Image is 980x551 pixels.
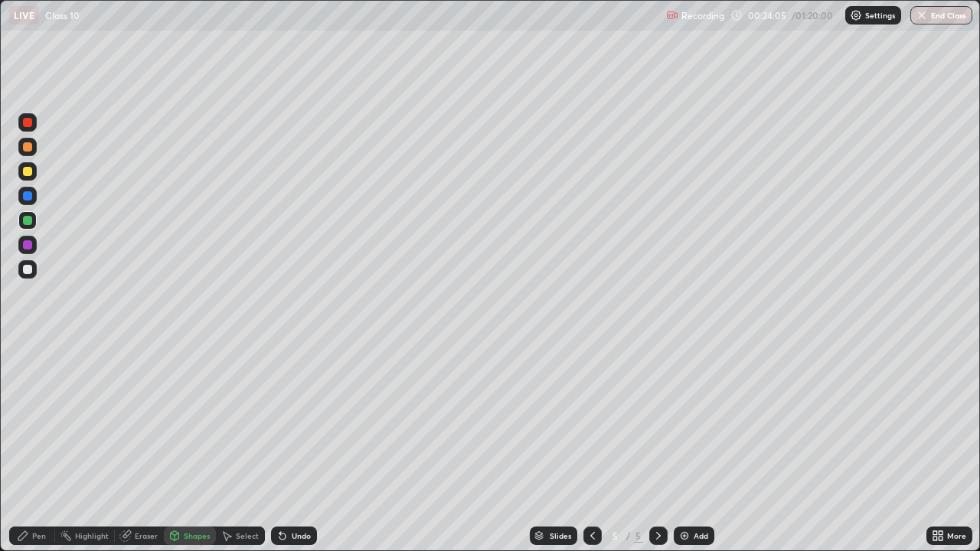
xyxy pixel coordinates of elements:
div: Undo [292,532,311,540]
div: Add [694,532,708,540]
p: Settings [865,11,895,19]
img: recording.375f2c34.svg [666,9,678,21]
div: More [947,532,966,540]
div: 5 [608,531,623,540]
div: Pen [32,532,46,540]
div: Slides [550,532,571,540]
div: / [626,531,631,540]
p: LIVE [14,9,34,21]
button: End Class [910,6,972,24]
div: Select [236,532,259,540]
img: end-class-cross [916,9,928,21]
p: Class 10 [45,9,80,21]
p: Recording [681,10,724,21]
img: add-slide-button [678,530,691,542]
div: Eraser [135,532,158,540]
div: Shapes [184,532,210,540]
div: Highlight [75,532,109,540]
div: 5 [634,529,643,543]
img: class-settings-icons [850,9,862,21]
